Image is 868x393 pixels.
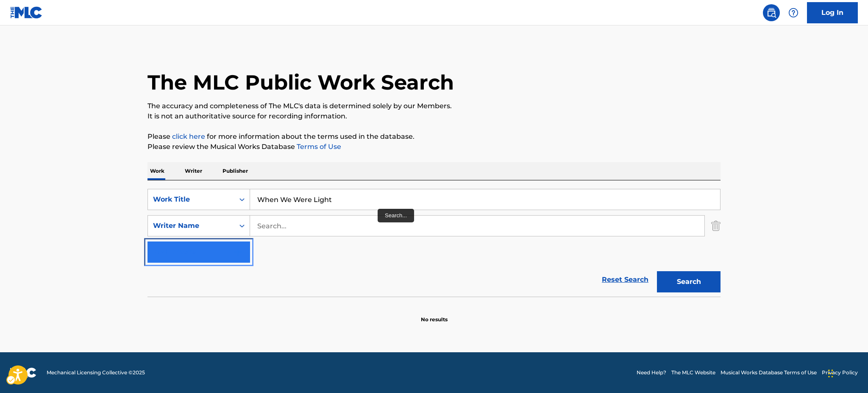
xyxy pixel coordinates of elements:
[182,162,205,180] p: Writer
[421,306,448,323] p: No results
[147,189,721,297] form: Search Form
[233,247,243,257] img: 9d2ae6d4665cec9f34b9.svg
[147,241,250,263] button: Add Criteria
[147,111,721,121] p: It is not an authoritative source for recording information.
[822,369,858,376] a: Privacy Policy
[828,361,833,386] div: Drag
[10,368,36,378] img: logo
[147,142,721,152] p: Please review the Musical Works Database
[598,270,653,289] a: Reset Search
[153,221,229,231] div: Writer Name
[826,352,868,393] div: Chat Widget
[671,369,715,376] a: The MLC Website
[657,271,721,292] button: Search
[10,6,43,19] img: MLC Logo
[711,215,721,236] img: Delete Criterion
[153,194,229,205] div: Work Title
[220,162,250,180] p: Publisher
[147,70,454,95] h1: The MLC Public Work Search
[637,369,666,376] a: Need Help?
[147,101,721,111] p: The accuracy and completeness of The MLC's data is determined solely by our Members.
[826,352,868,393] iframe: Hubspot Iframe
[250,216,704,236] input: Search...
[147,132,721,142] p: Please for more information about the terms used in the database.
[788,8,798,18] img: help
[250,189,720,210] input: Search...
[172,132,205,140] a: click here
[147,162,167,180] p: Work
[766,8,776,18] img: search
[721,369,817,376] a: Musical Works Database Terms of Use
[47,369,145,376] span: Mechanical Licensing Collective © 2025
[807,2,858,23] a: Log In
[295,143,341,151] a: Terms of Use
